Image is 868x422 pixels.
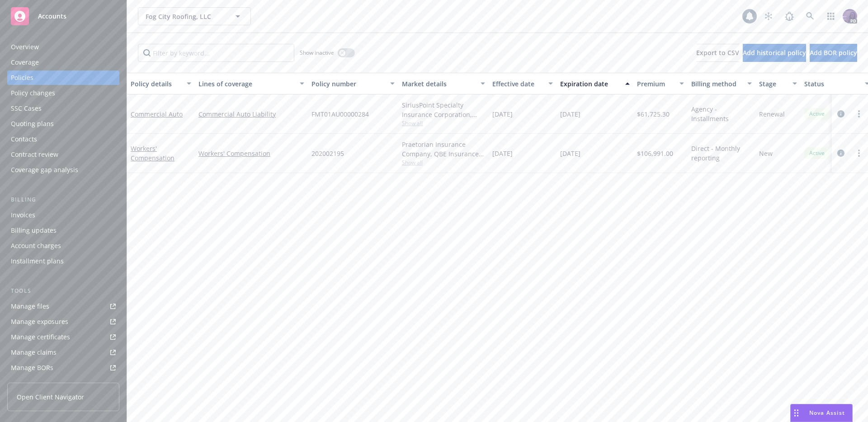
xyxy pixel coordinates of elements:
span: Open Client Navigator [17,392,84,402]
span: [DATE] [492,109,513,119]
div: Manage exposures [11,314,68,329]
a: Account charges [7,239,119,253]
span: 202002195 [311,149,344,158]
a: Contract review [7,147,119,162]
a: Commercial Auto [131,110,183,118]
span: [DATE] [560,109,580,119]
button: Add historical policy [743,44,806,62]
a: Billing updates [7,223,119,238]
div: Tools [7,286,119,295]
span: FMT01AU00000284 [311,109,369,119]
span: Renewal [759,109,785,119]
a: Installment plans [7,254,119,268]
a: Manage files [7,299,119,314]
a: Search [801,7,819,25]
div: Manage files [11,299,49,314]
div: Invoices [11,208,35,222]
div: Contacts [11,132,37,146]
div: Contract review [11,147,58,162]
div: Policy number [311,79,385,89]
span: $61,725.30 [637,109,670,119]
span: Show inactive [300,49,334,56]
div: Installment plans [11,254,64,268]
div: Overview [11,40,39,54]
a: Coverage gap analysis [7,163,119,177]
div: Account charges [11,239,61,253]
div: Manage certificates [11,330,70,344]
span: [DATE] [492,149,513,158]
a: Manage certificates [7,330,119,344]
div: Expiration date [560,79,620,89]
div: Manage claims [11,345,57,360]
div: Premium [637,79,674,89]
div: SiriusPoint Specialty Insurance Corporation, SiriusPoint, Fairmatic Insurance [402,100,485,119]
button: Effective date [489,73,557,94]
button: Lines of coverage [195,73,308,94]
input: Filter by keyword... [138,44,294,62]
span: Add BOR policy [810,48,857,57]
div: SSC Cases [11,101,42,116]
button: Fog City Roofing, LLC [138,7,251,25]
a: Policies [7,70,119,85]
div: Billing updates [11,223,57,238]
a: Manage claims [7,345,119,360]
a: Commercial Auto Liability [198,109,304,119]
a: more [854,148,864,159]
span: [DATE] [560,149,580,158]
button: Stage [755,73,801,94]
a: circleInformation [835,108,846,119]
span: Accounts [38,13,66,20]
div: Market details [402,79,475,89]
span: Active [808,110,826,118]
a: Invoices [7,208,119,222]
a: Manage BORs [7,361,119,375]
span: Export to CSV [696,48,739,57]
a: Accounts [7,4,119,29]
div: Lines of coverage [198,79,294,89]
span: Nova Assist [809,409,845,417]
div: Coverage gap analysis [11,163,78,177]
a: Overview [7,40,119,54]
a: Workers' Compensation [131,144,175,162]
span: $106,991.00 [637,149,673,158]
button: Export to CSV [696,44,739,62]
a: Workers' Compensation [198,149,304,158]
button: Expiration date [557,73,633,94]
div: Coverage [11,55,39,70]
img: photo [843,9,857,23]
div: Praetorian Insurance Company, QBE Insurance Group, RT Specialty Insurance Services, LLC (RSG Spec... [402,140,485,159]
span: Direct - Monthly reporting [691,144,752,163]
a: more [854,108,864,119]
div: Manage BORs [11,361,53,375]
span: Show all [402,159,485,166]
button: Billing method [688,73,755,94]
button: Add BOR policy [810,44,857,62]
div: Policy changes [11,86,55,100]
div: Stage [759,79,787,89]
button: Nova Assist [790,404,853,422]
div: Policy details [131,79,181,89]
span: New [759,149,773,158]
div: Billing [7,195,119,204]
a: Report a Bug [780,7,798,25]
button: Policy details [127,73,195,94]
span: Agency - Installments [691,104,752,123]
a: Quoting plans [7,117,119,131]
a: Stop snowing [759,7,778,25]
a: Contacts [7,132,119,146]
button: Premium [633,73,688,94]
a: Switch app [822,7,840,25]
div: Drag to move [791,404,802,422]
a: SSC Cases [7,101,119,116]
button: Market details [398,73,489,94]
div: Status [804,79,859,89]
div: Quoting plans [11,117,54,131]
button: Policy number [308,73,398,94]
a: Manage exposures [7,314,119,329]
div: Effective date [492,79,543,89]
span: Add historical policy [743,48,806,57]
span: Show all [402,119,485,127]
div: Billing method [691,79,742,89]
a: Coverage [7,55,119,70]
a: Policy changes [7,86,119,100]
